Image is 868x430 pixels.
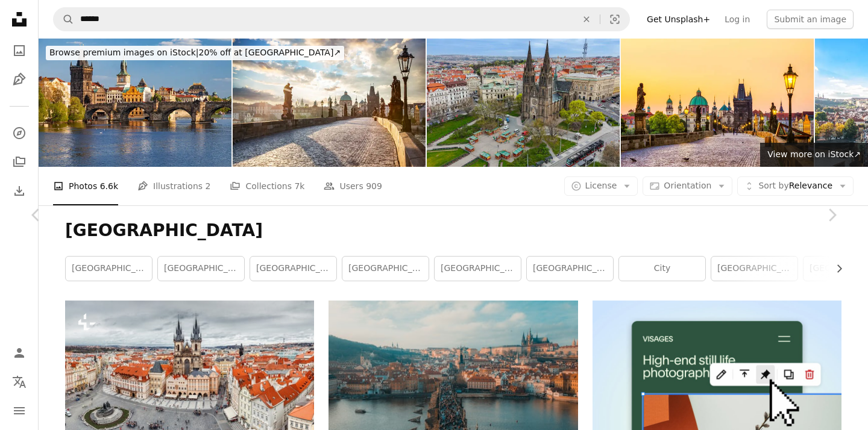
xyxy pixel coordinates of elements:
a: [GEOGRAPHIC_DATA] [435,257,521,281]
a: [GEOGRAPHIC_DATA] [342,257,429,281]
a: Log in / Sign up [7,341,31,365]
img: Aerial view of St. Peter's Basilica Ludmila on Vinohrady Square in Prague, St. Ludmila's Church o... [427,39,620,167]
span: 20% off at [GEOGRAPHIC_DATA] ↗ [49,48,341,57]
a: Illustrations 2 [137,167,210,205]
button: Orientation [643,176,732,196]
button: Clear [573,8,600,31]
a: [GEOGRAPHIC_DATA] [66,257,152,281]
span: View more on iStock ↗ [767,149,861,159]
h1: [GEOGRAPHIC_DATA] [65,220,841,241]
button: Visual search [600,8,629,31]
span: Relevance [758,180,832,192]
span: Browse premium images on iStock | [49,48,198,57]
button: License [564,176,638,196]
a: Explore [7,121,31,145]
span: Orientation [664,181,711,190]
a: city [619,257,705,281]
a: Users 909 [324,167,382,205]
span: 909 [366,179,382,193]
span: 2 [206,179,211,193]
a: [GEOGRAPHIC_DATA] [158,257,244,281]
button: Submit an image [767,10,854,29]
img: Charles Bridge in Prague, Czech Republic at sunrise [233,39,426,167]
a: Collections 7k [230,167,304,205]
button: Menu [7,399,31,423]
img: charles bridge (Karluv most) in Prague at golden hour. Czech Republic [621,39,814,167]
a: Collections [7,150,31,174]
a: Log in [717,10,757,29]
a: [GEOGRAPHIC_DATA] [527,257,613,281]
a: Get Unsplash+ [640,10,717,29]
a: [GEOGRAPHIC_DATA] [250,257,336,281]
img: Prague old town and Charles Bridge, Czech Republic [39,39,231,167]
a: Old Town Square with the Church of Our Lady of Tyn, aerial panorama with red roofs of houses in P... [65,391,314,402]
button: Sort byRelevance [737,176,854,196]
a: Browse premium images on iStock|20% off at [GEOGRAPHIC_DATA]↗ [39,39,351,67]
span: Sort by [758,181,788,190]
button: Search Unsplash [54,8,74,31]
a: Illustrations [7,67,31,92]
span: License [585,181,617,190]
a: View more on iStock↗ [760,143,868,167]
a: Photos [7,39,31,63]
a: Next [796,157,868,273]
button: Language [7,370,31,394]
a: people walking on bridge [329,378,577,388]
span: 7k [294,179,304,193]
a: [GEOGRAPHIC_DATA] [711,257,797,281]
form: Find visuals sitewide [53,7,630,31]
